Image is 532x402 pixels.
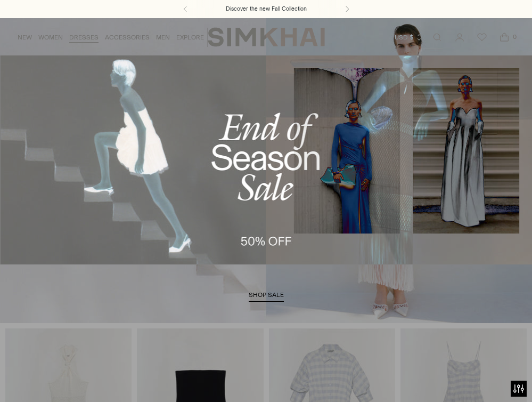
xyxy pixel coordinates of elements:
a: SIMKHAI [208,27,325,47]
a: Discover the new Fall Collection [226,5,307,13]
a: ACCESSORIES [105,26,150,49]
a: Go to the account page [449,27,470,48]
a: Wishlist [471,27,493,48]
button: USD $ [395,26,423,49]
span: 0 [510,32,519,42]
a: EXPLORE [176,26,204,49]
a: WOMEN [38,26,63,49]
a: DRESSES [69,26,99,49]
a: MEN [156,26,170,49]
a: Open cart modal [494,27,515,48]
a: NEW [18,26,32,49]
a: Open search modal [427,27,448,48]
